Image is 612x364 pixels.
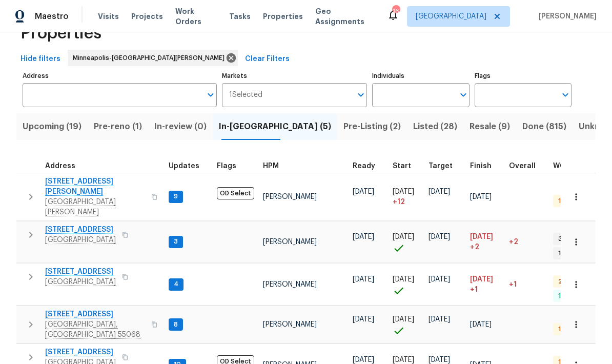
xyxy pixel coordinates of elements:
[470,321,492,328] span: [DATE]
[554,197,576,206] span: 1 QC
[353,163,384,170] div: Earliest renovation start date (first business day after COE or Checkout)
[170,237,182,246] span: 3
[553,163,609,170] span: WO Completion
[154,119,207,134] span: In-review (0)
[429,163,453,170] span: Target
[217,187,254,199] span: OD Select
[229,13,251,20] span: Tasks
[554,235,579,244] span: 3 WIP
[343,119,401,134] span: Pre-Listing (2)
[175,6,217,27] span: Work Orders
[456,88,471,102] button: Open
[94,119,142,134] span: Pre-reno (1)
[505,221,549,263] td: 2 day(s) past target finish date
[68,50,238,66] div: Minneapolis-[GEOGRAPHIC_DATA][PERSON_NAME]
[470,242,479,252] span: +2
[263,281,317,288] span: [PERSON_NAME]
[470,276,493,283] span: [DATE]
[263,163,279,170] span: HPM
[263,11,303,22] span: Properties
[263,321,317,328] span: [PERSON_NAME]
[393,316,414,323] span: [DATE]
[393,276,414,283] span: [DATE]
[203,88,218,102] button: Open
[554,325,576,334] span: 1 QC
[21,53,60,66] span: Hide filters
[429,188,450,195] span: [DATE]
[429,233,450,240] span: [DATE]
[416,11,486,22] span: [GEOGRAPHIC_DATA]
[21,28,101,38] span: Properties
[263,238,317,246] span: [PERSON_NAME]
[222,73,368,79] label: Markets
[470,285,478,295] span: +1
[23,73,217,79] label: Address
[229,91,262,99] span: 1 Selected
[16,50,65,69] button: Hide filters
[315,6,375,27] span: Geo Assignments
[392,6,399,16] div: 16
[554,249,597,258] span: 1 Accepted
[470,163,492,170] span: Finish
[353,188,374,195] span: [DATE]
[470,193,492,200] span: [DATE]
[389,173,424,220] td: Project started 12 days late
[509,238,518,246] span: +2
[429,163,462,170] div: Target renovation project end date
[393,188,414,195] span: [DATE]
[389,264,424,306] td: Project started on time
[353,163,375,170] span: Ready
[45,163,75,170] span: Address
[393,197,405,207] span: + 12
[393,163,411,170] span: Start
[353,316,374,323] span: [DATE]
[509,163,545,170] div: Days past target finish date
[509,163,536,170] span: Overall
[73,53,229,63] span: Minneapolis-[GEOGRAPHIC_DATA][PERSON_NAME]
[393,233,414,240] span: [DATE]
[219,119,331,134] span: In-[GEOGRAPHIC_DATA] (5)
[535,11,597,22] span: [PERSON_NAME]
[131,11,163,22] span: Projects
[263,193,317,200] span: [PERSON_NAME]
[470,163,501,170] div: Projected renovation finish date
[393,163,420,170] div: Actual renovation start date
[475,73,572,79] label: Flags
[505,264,549,306] td: 1 day(s) past target finish date
[217,163,236,170] span: Flags
[353,233,374,240] span: [DATE]
[558,88,573,102] button: Open
[413,119,457,134] span: Listed (28)
[466,221,505,263] td: Scheduled to finish 2 day(s) late
[393,356,414,363] span: [DATE]
[466,264,505,306] td: Scheduled to finish 1 day(s) late
[170,320,182,329] span: 8
[372,73,469,79] label: Individuals
[35,11,69,22] span: Maestro
[470,233,493,240] span: [DATE]
[554,292,582,300] span: 1 Done
[170,280,182,289] span: 4
[522,119,566,134] span: Done (815)
[429,356,450,363] span: [DATE]
[470,119,510,134] span: Resale (9)
[170,192,182,201] span: 9
[429,316,450,323] span: [DATE]
[241,50,294,69] button: Clear Filters
[169,163,199,170] span: Updates
[389,221,424,263] td: Project started on time
[554,277,578,286] span: 2 QC
[509,281,517,288] span: +1
[389,306,424,343] td: Project started on time
[245,53,290,66] span: Clear Filters
[429,276,450,283] span: [DATE]
[354,88,368,102] button: Open
[353,276,374,283] span: [DATE]
[98,11,119,22] span: Visits
[23,119,81,134] span: Upcoming (19)
[353,356,374,363] span: [DATE]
